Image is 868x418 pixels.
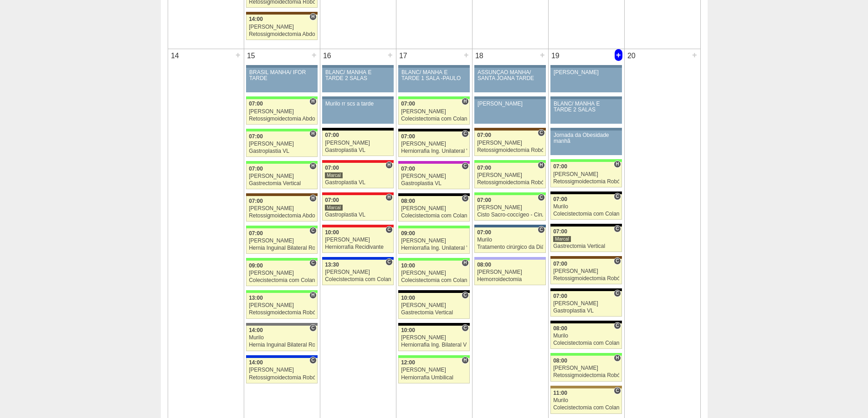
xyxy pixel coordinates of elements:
div: BLANC/ MANHÃ E TARDE 2 SALAS [554,101,619,113]
span: 07:00 [249,230,263,237]
div: [PERSON_NAME] [401,206,467,212]
a: BLANC/ MANHÃ E TARDE 2 SALAS [550,99,621,124]
span: Hospital [385,161,392,169]
div: Herniorrafia Recidivante [325,244,391,250]
div: Retossigmoidectomia Robótica [553,179,619,185]
a: [PERSON_NAME] [474,99,545,124]
span: 08:00 [553,325,567,332]
span: 07:00 [553,293,567,299]
div: Marcal [325,172,343,179]
a: C 11:00 Murilo Colecistectomia com Colangiografia VL [550,388,621,414]
span: Consultório [462,324,468,332]
div: [PERSON_NAME] [325,140,391,146]
div: + [539,49,546,61]
a: C 10:00 [PERSON_NAME] Herniorrafia Ing. Bilateral VL [398,326,469,351]
span: 07:00 [249,133,263,140]
div: Gastroplastia VL [325,180,391,186]
div: [PERSON_NAME] [401,141,467,147]
div: Gastrectomia Vertical [401,310,467,316]
div: [PERSON_NAME] [325,237,391,243]
div: Murilo [249,335,315,341]
span: 07:00 [477,132,491,138]
a: H 07:00 [PERSON_NAME] Retossigmoidectomia Robótica [474,163,545,188]
a: H 07:00 [PERSON_NAME] Colecistectomia com Colangiografia VL [398,99,469,125]
div: [PERSON_NAME] [477,205,543,211]
div: Key: Assunção [322,160,393,163]
span: Hospital [309,195,316,202]
a: C 14:00 Murilo Hernia Inguinal Bilateral Robótica [246,326,317,351]
div: [PERSON_NAME] [249,141,315,147]
div: Key: São Luiz - Jabaquara [474,225,545,227]
span: 10:00 [325,229,339,236]
div: Key: Aviso [322,96,393,99]
div: + [234,49,242,61]
div: Murilo [553,333,619,339]
div: Retossigmoidectomia Abdominal VL [249,213,315,219]
a: BLANC/ MANHÃ E TARDE 2 SALAS [322,68,393,92]
div: [PERSON_NAME] [477,172,543,178]
span: Consultório [538,129,544,136]
span: 10:00 [401,262,415,269]
div: Key: Blanc [550,288,621,291]
a: H 10:00 [PERSON_NAME] Colecistectomia com Colangiografia VL [398,261,469,286]
span: Consultório [538,226,544,233]
a: 08:00 [PERSON_NAME] Hemorroidectomia [474,260,545,285]
div: Key: São Luiz - Itaim [246,355,317,358]
a: C 14:00 [PERSON_NAME] Retossigmoidectomia Robótica [246,358,317,383]
span: Hospital [309,292,316,299]
div: Retossigmoidectomia Abdominal VL [249,116,315,122]
div: Key: Blanc [550,191,621,194]
span: Consultório [614,387,621,394]
a: H 07:00 Marcal Gastroplastia VL [322,163,393,188]
div: Herniorrafia Ing. Unilateral VL [401,245,467,251]
span: 07:00 [553,163,567,170]
div: Key: Santa Catarina [246,323,317,326]
div: Key: Aviso [550,128,621,131]
span: Consultório [385,258,392,266]
span: 07:00 [553,196,567,202]
div: Key: Santa Joana [550,256,621,259]
a: 07:00 [PERSON_NAME] Gastroplastia VL [322,131,393,156]
div: [PERSON_NAME] [249,367,315,373]
a: C 07:00 Murilo Colecistectomia com Colangiografia VL [550,194,621,220]
a: H 14:00 [PERSON_NAME] Retossigmoidectomia Abdominal VL [246,15,317,40]
span: Hospital [462,98,468,105]
div: [PERSON_NAME] [477,140,543,146]
a: C 08:00 [PERSON_NAME] Colecistectomia com Colangiografia VL [398,196,469,222]
div: [PERSON_NAME] [553,365,619,371]
div: Colecistectomia com Colangiografia VL [325,277,391,282]
span: 07:00 [477,197,491,203]
a: BLANC/ MANHÃ E TARDE 1 SALA -PAULO [398,68,469,92]
div: Retossigmoidectomia Robótica [553,276,619,282]
div: [PERSON_NAME] [401,238,467,244]
span: Consultório [309,227,316,234]
div: Key: Blanc [550,321,621,323]
div: [PERSON_NAME] [249,109,315,115]
div: 14 [168,49,182,63]
div: + [310,49,318,61]
a: C 07:00 [PERSON_NAME] Gastroplastia VL [398,164,469,189]
div: ASSUNÇÃO MANHÃ/ SANTA JOANA TARDE [478,70,543,81]
div: Colecistectomia com Colangiografia VL [553,340,619,346]
div: Herniorrafia Ing. Bilateral VL [401,342,467,348]
div: 17 [396,49,411,63]
a: H 07:00 Marcal Gastroplastia VL [322,195,393,221]
a: H 12:00 [PERSON_NAME] Herniorrafia Umbilical [398,358,469,383]
div: Murilo rr scs a tarde [325,101,390,107]
span: Hospital [462,357,468,364]
div: [PERSON_NAME] [554,70,619,76]
div: Key: Brasil [246,226,317,228]
div: Key: Aviso [474,96,545,99]
div: Murilo [553,398,619,403]
a: 09:00 [PERSON_NAME] Herniorrafia Ing. Unilateral VL [398,228,469,254]
div: Key: Blanc [322,128,393,131]
div: Colecistectomia com Colangiografia VL [401,116,467,122]
a: C 07:00 Marcal Gastrectomia Vertical [550,227,621,252]
span: Consultório [309,357,316,364]
div: [PERSON_NAME] [553,171,619,177]
div: Gastrectomia Vertical [553,243,619,249]
a: C 07:00 [PERSON_NAME] Hernia Inguinal Bilateral Robótica [246,228,317,254]
div: Key: São Luiz - Itaim [322,257,393,260]
div: Gastroplastia VL [249,148,315,154]
span: Hospital [614,161,621,168]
